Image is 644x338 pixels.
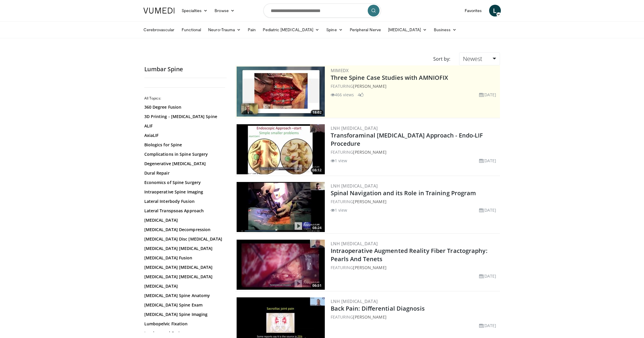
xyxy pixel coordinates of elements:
[346,24,384,36] a: Peripheral Nerve
[459,52,500,65] a: Newest
[331,189,476,197] a: Spinal Navigation and its Role in Training Program
[479,92,496,98] li: [DATE]
[353,149,386,155] a: [PERSON_NAME]
[237,182,325,232] img: 161f3d05-c13c-4eba-b270-6fa236fc2e25.300x170_q85_crop-smart_upscale.jpg
[479,207,496,213] li: [DATE]
[144,236,224,242] a: [MEDICAL_DATA] Disc [MEDICAL_DATA]
[144,180,224,185] a: Economics of Spine Surgery
[237,240,325,290] img: 1cc77cf1-322f-477e-9cae-a908e7188ed7.300x170_q85_crop-smart_upscale.jpg
[463,55,482,63] span: Newest
[331,67,349,73] a: MIMEDX
[144,208,224,214] a: Lateral Transpsoas Approach
[331,304,425,312] a: Back Pain: Differential Diagnosis
[144,321,224,327] a: Lumbopelvic Fixation
[144,255,224,261] a: [MEDICAL_DATA] Fusion
[429,52,455,65] div: Sort by:
[489,5,501,16] a: L
[144,142,224,148] a: Biologics for Spine
[144,123,224,129] a: ALIF
[331,149,499,155] div: FEATURING
[331,74,448,82] a: Three Spine Case Studies with AMNIOFIX
[331,183,378,189] a: LNH [MEDICAL_DATA]
[358,92,364,98] li: 4
[144,227,224,233] a: [MEDICAL_DATA] Decompression
[178,24,205,36] a: Functional
[144,198,224,204] a: Lateral Interbody Fusion
[143,8,175,14] img: VuMedi Logo
[144,65,227,73] h2: Lumbar Spine
[323,24,346,36] a: Spine
[144,161,224,167] a: Degenerative [MEDICAL_DATA]
[430,24,460,36] a: Business
[331,83,499,89] div: FEATURING
[237,240,325,290] a: 06:51
[144,312,224,317] a: [MEDICAL_DATA] Spine Imaging
[353,314,386,320] a: [PERSON_NAME]
[237,182,325,232] a: 08:24
[144,96,225,101] h2: All Topics:
[461,5,486,16] a: Favorites
[144,132,224,138] a: AxiaLIF
[331,314,499,320] div: FEATURING
[237,67,325,117] a: 18:02
[144,246,224,251] a: [MEDICAL_DATA] [MEDICAL_DATA]
[205,24,244,36] a: Neuro-Trauma
[331,125,378,131] a: LNH [MEDICAL_DATA]
[140,24,178,36] a: Cerebrovascular
[237,67,325,117] img: 34c974b5-e942-4b60-b0f4-1f83c610957b.300x170_q85_crop-smart_upscale.jpg
[311,168,323,173] span: 08:12
[353,199,386,204] a: [PERSON_NAME]
[237,124,325,174] img: 92f57cd5-9a5d-43c1-9f2c-7744a6b5ceb0.300x170_q85_crop-smart_upscale.jpg
[353,265,386,270] a: [PERSON_NAME]
[479,158,496,164] li: [DATE]
[144,170,224,176] a: Dural Repair
[144,330,224,336] a: Lumbosacral Fusion
[331,198,499,205] div: FEATURING
[211,5,238,16] a: Browse
[259,24,323,36] a: Pediatric [MEDICAL_DATA]
[144,283,224,289] a: [MEDICAL_DATA]
[331,241,378,246] a: LNH [MEDICAL_DATA]
[331,264,499,271] div: FEATURING
[144,104,224,110] a: 360 Degree Fusion
[384,24,430,36] a: [MEDICAL_DATA]
[263,4,381,18] input: Search topics, interventions
[144,114,224,120] a: 3D Printing - [MEDICAL_DATA] Spine
[144,302,224,308] a: [MEDICAL_DATA] Spine Exam
[144,217,224,223] a: [MEDICAL_DATA]
[144,274,224,280] a: [MEDICAL_DATA] [MEDICAL_DATA]
[331,131,483,148] a: Transforaminal [MEDICAL_DATA] Approach - Endo-LIF Procedure
[144,189,224,195] a: Intraoperative Spine Imaging
[331,298,378,304] a: LNH [MEDICAL_DATA]
[237,124,325,174] a: 08:12
[144,293,224,299] a: [MEDICAL_DATA] Spine Anatomy
[311,225,323,231] span: 08:24
[479,273,496,279] li: [DATE]
[178,5,211,16] a: Specialties
[144,151,224,157] a: Complications in Spine Surgery
[311,110,323,115] span: 18:02
[331,92,354,98] li: 466 views
[331,207,347,213] li: 1 view
[353,83,386,89] a: [PERSON_NAME]
[144,264,224,270] a: [MEDICAL_DATA] [MEDICAL_DATA]
[331,158,347,164] li: 1 view
[244,24,259,36] a: Pain
[331,247,487,263] a: Intraoperative Augmented Reality Fiber Tractography: Pearls And Tenets
[311,283,323,288] span: 06:51
[479,322,496,329] li: [DATE]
